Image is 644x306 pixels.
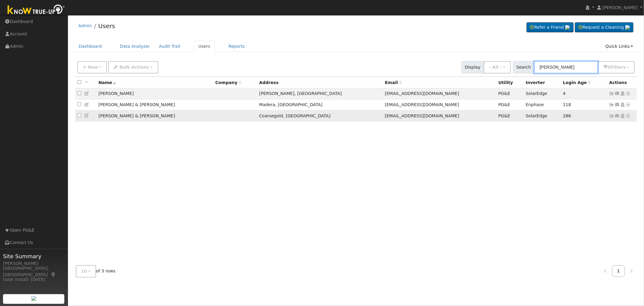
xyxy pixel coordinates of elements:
[385,91,459,96] span: [EMAIL_ADDRESS][DOMAIN_NAME]
[84,113,90,118] a: Edit User
[526,113,547,118] span: SolarEdge
[612,265,625,277] a: 1
[609,91,615,96] a: Show Graph
[385,80,402,85] span: Email
[3,276,65,283] div: Solar Install: [DATE]
[598,61,635,73] button: 0Filters
[3,260,65,267] div: [PERSON_NAME]
[51,272,56,277] a: Map
[257,110,383,122] td: Coarsegold, [GEOGRAPHIC_DATA]
[484,61,511,73] button: - All -
[498,102,510,107] span: PG&E
[215,80,241,85] span: Company name
[527,22,574,33] a: Refer a Friend
[615,90,620,97] a: gdpretzer@yahoo.com
[565,25,570,30] img: retrieve
[115,41,155,52] a: Data Analyzer
[76,265,96,278] button: 10
[626,102,631,108] a: Other actions
[77,61,107,73] button: New
[3,265,65,278] div: [GEOGRAPHIC_DATA], [GEOGRAPHIC_DATA]
[84,91,90,96] a: Edit User
[5,3,68,17] img: Know True-Up
[623,65,626,70] span: s
[257,88,383,99] td: [PERSON_NAME], [GEOGRAPHIC_DATA]
[575,22,633,33] a: Request a Cleaning
[3,252,65,260] span: Site Summary
[81,269,87,274] span: 10
[609,102,615,107] a: Show Graph
[224,41,249,52] a: Reports
[615,113,620,119] a: mwpretzer@yahoo.com
[259,80,380,86] div: Address
[625,25,630,30] img: retrieve
[620,102,625,107] a: Login As
[88,65,98,70] span: New
[78,23,92,28] a: Admin
[96,110,213,122] td: [PERSON_NAME] & [PERSON_NAME]
[620,91,625,96] a: Login As
[98,22,115,30] a: Users
[119,65,149,70] span: Bulk Actions
[513,61,534,73] span: Search
[563,102,571,107] span: 04/26/2025 5:30:08 PM
[108,61,158,73] button: Bulk Actions
[526,80,559,86] div: Inverter
[610,65,626,70] span: Filter
[74,41,107,52] a: Dashboard
[155,41,185,52] a: Audit Trail
[620,113,625,118] a: Login As
[385,113,459,118] span: [EMAIL_ADDRESS][DOMAIN_NAME]
[31,296,36,301] img: retrieve
[498,113,510,118] span: PG&E
[498,91,510,96] span: PG&E
[609,80,635,86] div: Actions
[526,102,544,107] span: Enphase
[563,80,591,85] span: Days since last login
[534,61,598,73] input: Search
[76,265,116,278] span: of 3 rows
[615,102,620,108] a: henrypretz@gmail.com
[526,91,547,96] span: SolarEdge
[626,90,631,97] a: Other actions
[601,41,638,52] a: Quick Links
[96,88,213,99] td: [PERSON_NAME]
[626,113,631,119] a: Other actions
[563,91,566,96] span: 08/18/2025 9:22:21 AM
[385,102,459,107] span: [EMAIL_ADDRESS][DOMAIN_NAME]
[84,102,90,107] a: Edit User
[257,99,383,110] td: Madera, [GEOGRAPHIC_DATA]
[563,113,571,118] span: 11/09/2024 12:59:43 PM
[98,80,116,85] span: Name
[602,5,638,10] span: [PERSON_NAME]
[609,113,615,118] a: Show Graph
[461,61,484,73] span: Display
[96,99,213,110] td: [PERSON_NAME] & [PERSON_NAME]
[194,41,215,52] a: Users
[498,80,521,86] div: Utility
